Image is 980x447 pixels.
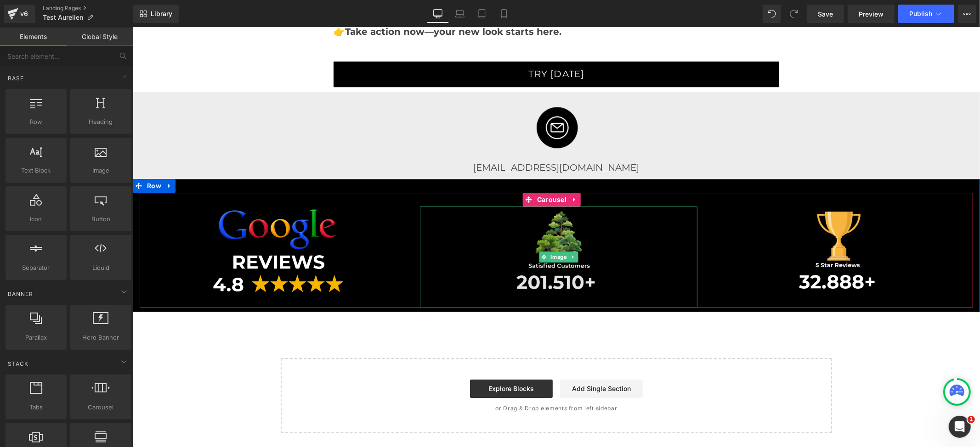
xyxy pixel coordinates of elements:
span: Image [73,166,129,175]
button: Redo [785,5,803,23]
a: Global Style [67,28,133,46]
a: v6 [4,5,35,23]
span: Tabs [8,402,64,412]
span: Carousel [73,402,129,412]
span: Save [818,9,833,19]
a: Landing Pages [43,5,133,12]
a: TRY [DATE] [201,34,646,60]
span: Image [416,224,436,235]
span: Heading [73,117,129,127]
span: Base [7,74,25,83]
button: Undo [763,5,781,23]
span: Row [12,151,31,165]
a: New Library [133,5,179,23]
div: v6 [18,8,30,20]
button: Publish [898,5,954,23]
span: Test Aurelien [43,14,83,21]
span: 1 [968,416,975,423]
a: Expand / Collapse [436,224,445,235]
span: Button [73,214,129,224]
iframe: Intercom live chat [949,416,971,438]
span: Row [8,117,64,127]
span: Parallax [8,333,64,342]
span: Hero Banner [73,333,129,342]
a: Expand / Collapse [31,151,43,165]
span: Icon [8,214,64,224]
span: Liquid [73,263,129,273]
a: Expand / Collapse [436,165,448,179]
a: Mobile [493,5,515,23]
span: Publish [909,10,932,17]
a: Tablet [471,5,493,23]
p: [EMAIL_ADDRESS][DOMAIN_NAME] [7,133,840,147]
button: More [958,5,976,23]
a: Explore Blocks [337,352,420,370]
a: Laptop [449,5,471,23]
span: Text Block [8,166,64,175]
span: Stack [7,359,29,368]
a: Desktop [427,5,449,23]
p: or Drag & Drop elements from left sidebar [163,378,685,384]
a: Add Single Section [427,352,510,370]
span: Preview [859,9,884,19]
span: Library [151,10,172,18]
span: Banner [7,290,34,298]
span: Carousel [402,165,436,179]
span: Separator [8,263,64,273]
a: Preview [848,5,895,23]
